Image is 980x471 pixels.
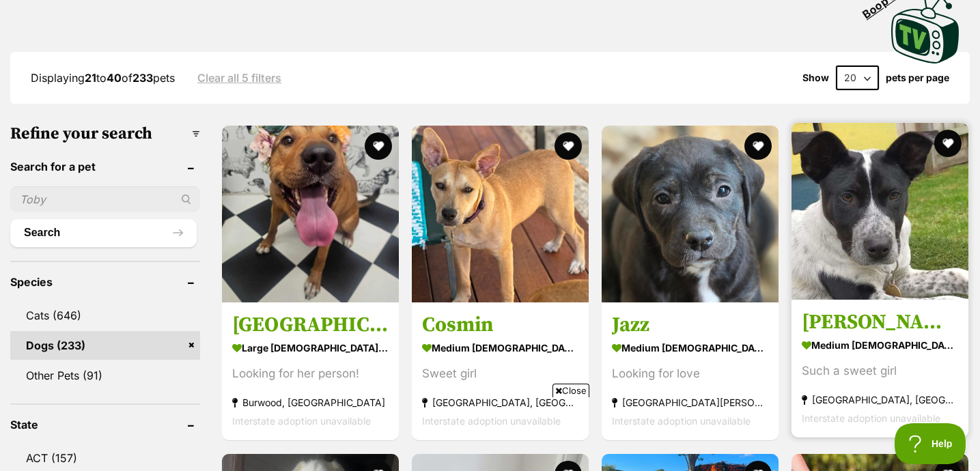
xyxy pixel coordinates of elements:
[10,301,200,330] a: Cats (646)
[232,339,389,358] strong: large [DEMOGRAPHIC_DATA] Dog
[232,313,389,339] h3: [GEOGRAPHIC_DATA]
[365,132,392,160] button: favourite
[222,126,399,302] img: Verona - Shar-Pei x Mastiff Dog
[802,413,940,425] span: Interstate adoption unavailable
[612,394,768,412] strong: [GEOGRAPHIC_DATA][PERSON_NAME][GEOGRAPHIC_DATA]
[85,71,96,85] strong: 21
[422,313,578,339] h3: Cosmin
[555,132,582,160] button: favourite
[602,126,779,302] img: Jazz - Beagle x Staffordshire Bull Terrier Dog
[242,403,739,464] iframe: Advertisement
[107,71,122,85] strong: 40
[422,365,578,384] div: Sweet girl
[412,302,589,441] a: Cosmin medium [DEMOGRAPHIC_DATA] Dog Sweet girl [GEOGRAPHIC_DATA], [GEOGRAPHIC_DATA] Interstate a...
[232,416,371,427] span: Interstate adoption unavailable
[612,339,768,358] strong: medium [DEMOGRAPHIC_DATA] Dog
[802,310,958,336] h3: [PERSON_NAME]
[10,418,200,431] header: State
[802,72,829,83] span: Show
[792,123,968,300] img: Statler - Australian Cattle Dog x Australian Kelpie Dog
[886,72,949,83] label: pets per page
[792,300,968,438] a: [PERSON_NAME] medium [DEMOGRAPHIC_DATA] Dog Such a sweet girl [GEOGRAPHIC_DATA], [GEOGRAPHIC_DATA...
[422,394,578,412] strong: [GEOGRAPHIC_DATA], [GEOGRAPHIC_DATA]
[934,130,962,157] button: favourite
[10,186,200,212] input: Toby
[612,365,768,384] div: Looking for love
[10,160,200,173] header: Search for a pet
[10,276,200,288] header: Species
[10,361,200,390] a: Other Pets (91)
[802,362,958,381] div: Such a sweet girl
[10,219,197,246] button: Search
[31,71,175,85] span: Displaying to of pets
[10,124,200,143] h3: Refine your search
[602,302,779,441] a: Jazz medium [DEMOGRAPHIC_DATA] Dog Looking for love [GEOGRAPHIC_DATA][PERSON_NAME][GEOGRAPHIC_DAT...
[10,331,200,360] a: Dogs (233)
[422,339,578,358] strong: medium [DEMOGRAPHIC_DATA] Dog
[895,423,966,464] iframe: Help Scout Beacon - Open
[412,126,589,302] img: Cosmin - Staffordshire Bull Terrier Dog
[744,132,772,160] button: favourite
[802,391,958,410] strong: [GEOGRAPHIC_DATA], [GEOGRAPHIC_DATA]
[802,336,958,356] strong: medium [DEMOGRAPHIC_DATA] Dog
[552,384,589,397] span: Close
[232,365,389,384] div: Looking for her person!
[612,313,768,339] h3: Jazz
[132,71,153,85] strong: 233
[222,302,399,441] a: [GEOGRAPHIC_DATA] large [DEMOGRAPHIC_DATA] Dog Looking for her person! Burwood, [GEOGRAPHIC_DATA]...
[197,72,281,84] a: Clear all 5 filters
[232,394,389,412] strong: Burwood, [GEOGRAPHIC_DATA]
